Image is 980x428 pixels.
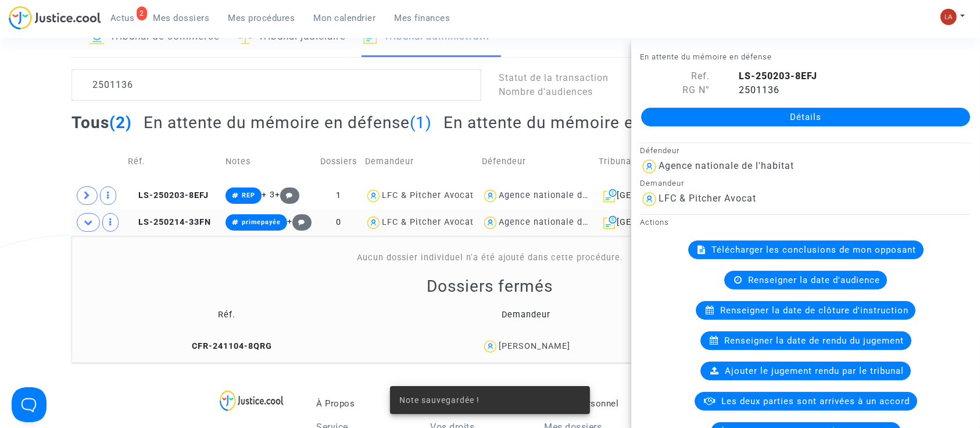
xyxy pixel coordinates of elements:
span: REP [242,192,255,199]
span: CFR-241104-8QRG [181,341,272,351]
div: Agence nationale de l'habitat [499,190,627,200]
td: Notes [221,141,316,182]
img: icon-user.svg [365,214,382,231]
a: Mes procédures [219,9,305,27]
div: [GEOGRAPHIC_DATA] [599,215,707,229]
img: icon-archive.svg [603,189,617,203]
a: Mes finances [385,9,460,27]
span: + [287,217,312,227]
img: icon-user.svg [640,190,659,208]
img: 3f9b7d9779f7b0ffc2b90d026f0682a9 [940,9,957,25]
a: Mon calendrier [305,9,385,27]
td: Dossiers [316,141,361,182]
a: Mes dossiers [144,9,219,27]
small: Actions [640,218,669,227]
span: Mon calendrier [314,13,376,23]
span: LS-250203-8EFJ [128,190,209,200]
span: Mes procédures [228,13,295,23]
small: Demandeur [640,179,684,188]
div: Ref. [631,69,718,83]
img: icon-user.svg [640,157,659,176]
h2: Tous [71,112,132,133]
span: Nombre d'audiences [499,86,593,97]
div: RG N° [631,83,718,97]
div: LFC & Pitcher Avocat [382,190,474,200]
span: + [275,190,300,200]
span: Renseigner la date d'audience [748,275,880,285]
div: [PERSON_NAME] [499,341,570,351]
span: 2501136 [727,84,779,95]
span: (2) [109,113,132,132]
span: Les deux parties sont arrivées à un accord [722,396,910,406]
div: Agence nationale de l'habitat [659,160,794,171]
span: Télécharger les conclusions de mon opposant [712,245,917,255]
span: Mes finances [395,13,450,23]
a: 2Actus [101,9,144,27]
img: icon-archive.svg [603,215,617,229]
td: Tribunal [595,141,711,182]
img: jc-logo.svg [9,6,101,30]
span: (1) [410,113,432,132]
span: Renseigner la date de clôture d'instruction [720,305,909,316]
img: icon-user.svg [482,188,499,204]
td: Défendeur [478,141,595,182]
span: Renseigner la date de rendu du jugement [725,335,904,346]
span: LS-250214-33FN [128,217,211,227]
h2: En attente du mémoire en défense [144,112,432,133]
td: Demandeur [378,296,674,334]
h2: Dossiers fermés [427,276,553,296]
small: Défendeur [640,146,679,155]
div: Aucun dossier individuel n'a été ajouté dans cette procédure. [87,252,893,264]
span: Ajouter le jugement rendu par le tribunal [725,366,904,376]
h2: En attente du mémoire en réplique [443,112,733,133]
div: Agence nationale de l'habitat [499,217,627,227]
div: 2 [137,6,147,20]
a: Détails [641,108,970,126]
td: Demandeur [361,141,478,182]
span: Statut de la transaction [499,72,609,83]
small: En attente du mémoire en défense [640,52,772,61]
span: + 3 [262,190,275,200]
span: Actus [110,13,135,23]
img: icon-user.svg [365,188,382,204]
div: [GEOGRAPHIC_DATA] [599,189,707,203]
img: icon-user.svg [482,338,499,355]
div: LFC & Pitcher Avocat [659,193,756,204]
td: 0 [316,209,361,236]
b: LS-250203-8EFJ [739,70,817,82]
span: Note sauvegardée ! [399,394,480,406]
iframe: Help Scout Beacon - Open [12,387,47,422]
span: Mes dossiers [153,13,210,23]
span: primepayée [242,218,281,226]
td: Réf. [76,296,378,334]
p: À Propos [316,398,413,409]
td: Réf. [124,141,221,182]
div: LFC & Pitcher Avocat [382,217,474,227]
img: icon-user.svg [482,214,499,231]
img: logo-lg.svg [220,390,284,411]
td: 1 [316,182,361,209]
